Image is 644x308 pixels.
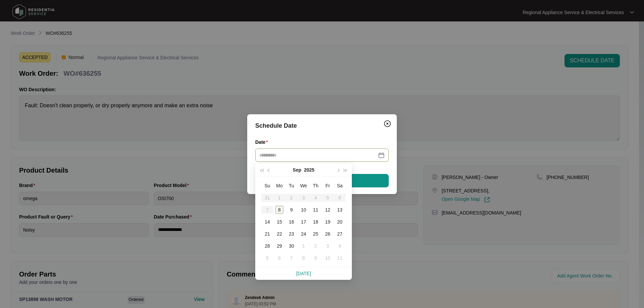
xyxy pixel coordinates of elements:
td: 2025-09-23 [285,228,298,240]
div: 28 [263,242,271,250]
div: 3 [324,242,332,250]
td: 2025-09-17 [298,216,310,228]
div: 4 [336,242,344,250]
div: 15 [275,218,283,226]
div: 24 [300,230,308,238]
div: 23 [287,230,296,238]
td: 2025-10-05 [261,252,273,264]
th: Tu [285,180,298,192]
td: 2025-09-09 [285,204,298,216]
div: 1 [300,242,308,250]
td: 2025-09-30 [285,240,298,252]
button: Close [382,118,393,129]
div: 8 [275,206,283,214]
th: We [298,180,310,192]
div: 10 [324,254,332,262]
td: 2025-09-11 [310,204,322,216]
div: 21 [263,230,271,238]
td: 2025-10-03 [322,240,334,252]
div: 9 [287,206,296,214]
td: 2025-09-19 [322,216,334,228]
div: 17 [300,218,308,226]
td: 2025-09-25 [310,228,322,240]
td: 2025-09-16 [285,216,298,228]
input: Date [259,151,377,159]
img: closeCircle [383,120,391,128]
th: Fr [322,180,334,192]
td: 2025-09-20 [334,216,346,228]
div: 22 [275,230,283,238]
td: 2025-09-18 [310,216,322,228]
td: 2025-09-21 [261,228,273,240]
div: 16 [287,218,296,226]
div: 5 [263,254,271,262]
td: 2025-10-04 [334,240,346,252]
td: 2025-10-10 [322,252,334,264]
td: 2025-09-22 [273,228,285,240]
td: 2025-09-15 [273,216,285,228]
div: 29 [275,242,283,250]
td: 2025-10-07 [285,252,298,264]
th: Mo [273,180,285,192]
label: Date [255,139,271,145]
div: 6 [275,254,283,262]
div: 10 [300,206,308,214]
th: Su [261,180,273,192]
div: 26 [324,230,332,238]
div: Schedule Date [255,121,389,130]
div: 19 [324,218,332,226]
td: 2025-10-08 [298,252,310,264]
td: 2025-09-29 [273,240,285,252]
td: 2025-09-27 [334,228,346,240]
td: 2025-09-08 [273,204,285,216]
th: Th [310,180,322,192]
td: 2025-10-09 [310,252,322,264]
div: 12 [324,206,332,214]
button: 2025 [304,163,314,177]
div: 7 [287,254,296,262]
td: 2025-09-13 [334,204,346,216]
div: 8 [300,254,308,262]
th: Sa [334,180,346,192]
div: 11 [336,254,344,262]
td: 2025-09-12 [322,204,334,216]
td: 2025-09-10 [298,204,310,216]
div: 18 [312,218,320,226]
td: 2025-09-28 [261,240,273,252]
div: 9 [312,254,320,262]
button: Sep [293,163,302,177]
td: 2025-09-26 [322,228,334,240]
div: 27 [336,230,344,238]
td: 2025-09-14 [261,216,273,228]
div: 20 [336,218,344,226]
td: 2025-10-01 [298,240,310,252]
td: 2025-10-02 [310,240,322,252]
div: 30 [287,242,296,250]
div: 14 [263,218,271,226]
div: 11 [312,206,320,214]
td: 2025-10-06 [273,252,285,264]
div: 25 [312,230,320,238]
div: 2 [312,242,320,250]
td: 2025-09-24 [298,228,310,240]
div: 13 [336,206,344,214]
td: 2025-10-11 [334,252,346,264]
a: [DATE] [296,271,311,276]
